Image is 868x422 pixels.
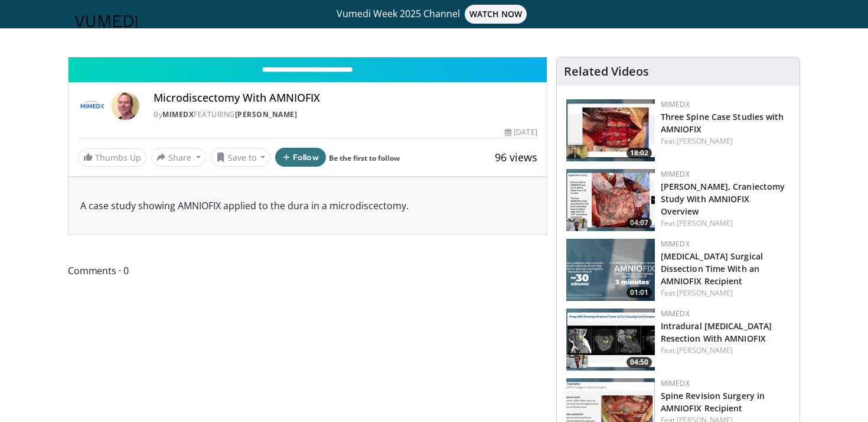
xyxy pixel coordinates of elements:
div: By FEATURING [154,109,537,120]
img: b3bc365c-1956-4fdf-a278-b344dfed1373.png.150x105_q85_crop-smart_upscale.png [566,169,655,231]
img: 34c974b5-e942-4b60-b0f4-1f83c610957b.150x105_q85_crop-smart_upscale.jpg [566,99,655,161]
a: [PERSON_NAME] [235,109,298,119]
h4: Related Videos [564,64,649,79]
a: [PERSON_NAME] [677,288,733,298]
img: 088ec5d4-8464-444d-8e35-90e03b182837.png.150x105_q85_crop-smart_upscale.png [566,239,655,301]
div: Feat. [661,288,790,298]
p: ​​A case study showing AMNIOFIX applied to the dura in a microdiscectomy. [80,199,535,213]
div: Feat. [661,345,790,356]
h4: Microdiscectomy With AMNIOFIX [154,92,537,105]
span: 18:02 [626,148,652,158]
img: MIMEDX [78,92,106,120]
span: 04:07 [626,218,652,228]
button: Follow [275,148,326,167]
a: MIMEDX [661,99,690,109]
button: Share [151,148,206,167]
div: [DATE] [505,127,537,138]
a: 04:50 [566,309,655,371]
a: 01:01 [566,239,655,301]
span: 04:50 [626,357,652,368]
span: Comments 0 [68,263,547,278]
button: Save to [211,148,271,167]
a: [PERSON_NAME] [677,136,733,146]
a: [MEDICAL_DATA] Surgical Dissection Time With an AMNIOFIX Recipient [661,251,763,287]
a: 18:02 [566,99,655,161]
a: [PERSON_NAME], Craniectomy Study With AMNIOFIX Overview [661,181,785,217]
a: Be the first to follow [329,153,400,163]
span: 96 views [495,150,537,164]
div: Feat. [661,136,790,147]
a: Intradural [MEDICAL_DATA] Resection With AMNIOFIX [661,320,772,344]
a: [PERSON_NAME] [677,345,733,355]
a: MIMEDX [661,378,690,388]
a: 04:07 [566,169,655,231]
a: Spine Revision Surgery in AMNIOFIX Recipient [661,390,765,414]
span: 01:01 [626,287,652,298]
a: MIMEDX [162,109,194,119]
a: MIMEDX [661,309,690,319]
img: VuMedi Logo [75,15,138,27]
img: Avatar [111,92,139,120]
a: Thumbs Up [78,148,146,167]
a: MIMEDX [661,169,690,179]
a: MIMEDX [661,239,690,249]
a: Three Spine Case Studies with AMNIOFIX [661,111,784,135]
img: 28130dcb-9415-4d18-b2f0-fa0e29a55ae1.png.150x105_q85_crop-smart_upscale.png [566,309,655,371]
div: Feat. [661,218,790,229]
a: [PERSON_NAME] [677,218,733,228]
